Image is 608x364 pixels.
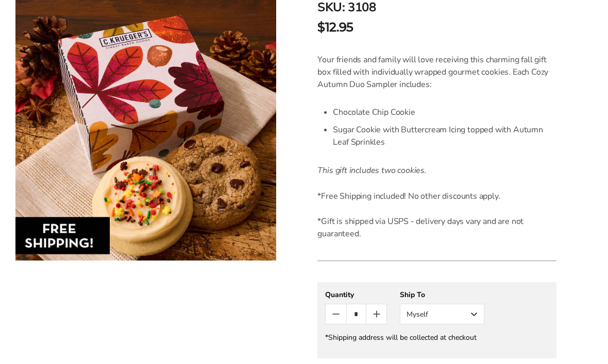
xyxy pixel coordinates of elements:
input: Quantity [346,305,366,324]
div: *Shipping address will be collected at checkout [325,333,549,343]
div: Ship To [400,290,484,300]
p: Your friends and family will love receiving this charming fall gift box filled with individually ... [317,54,556,91]
button: Count minus [326,305,346,324]
div: Quantity [325,290,387,300]
em: This gift includes two cookies. [317,165,427,177]
p: *Free Shipping included! No other discounts apply. [317,190,556,203]
p: *Gift is shipped via USPS - delivery days vary and are not guaranteed. [317,216,556,240]
li: Chocolate Chip Cookie [333,104,556,122]
li: Sugar Cookie with Buttercream Icing topped with Autumn Leaf Sprinkles [333,122,556,151]
button: Myself [400,304,484,325]
gfm-form: New recipient [317,283,556,359]
button: Count plus [366,305,386,324]
span: $12.95 [317,19,353,37]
